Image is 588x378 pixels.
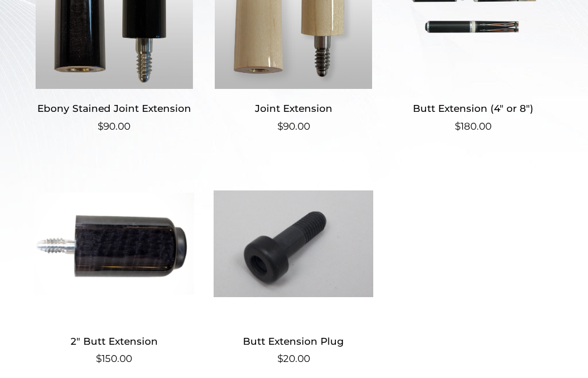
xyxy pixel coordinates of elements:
[277,353,283,365] span: $
[455,121,492,133] bdi: 180.00
[96,353,102,365] span: $
[393,99,553,120] h2: Butt Extension (4″ or 8″)
[34,99,194,120] h2: Ebony Stained Joint Extension
[96,353,132,365] bdi: 150.00
[98,121,130,133] bdi: 90.00
[214,99,373,120] h2: Joint Extension
[34,167,194,367] a: 2″ Butt Extension $150.00
[214,167,373,322] img: Butt Extension Plug
[277,353,310,365] bdi: 20.00
[214,167,373,367] a: Butt Extension Plug $20.00
[34,331,194,352] h2: 2″ Butt Extension
[214,331,373,352] h2: Butt Extension Plug
[277,121,310,133] bdi: 90.00
[34,167,194,322] img: 2" Butt Extension
[277,121,283,133] span: $
[98,121,103,133] span: $
[455,121,461,133] span: $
